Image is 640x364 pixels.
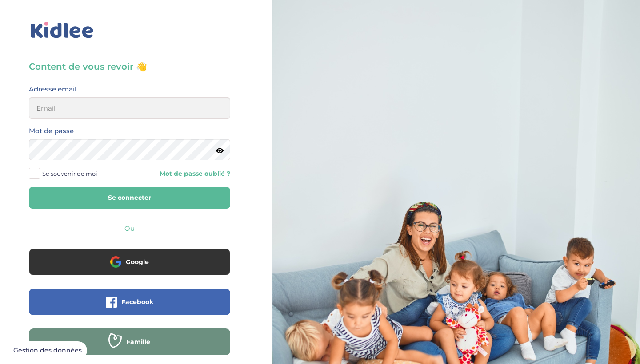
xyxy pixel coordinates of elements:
[29,60,230,73] h3: Content de vous revoir 👋
[42,168,97,179] span: Se souvenir de moi
[29,328,230,355] button: Famille
[121,297,153,306] span: Facebook
[29,304,230,312] a: Facebook
[13,347,82,355] span: Gestion des données
[29,20,96,40] img: logo_kidlee_bleu
[29,289,230,315] button: Facebook
[110,256,121,267] img: google.png
[126,257,149,266] span: Google
[29,264,230,272] a: Google
[106,297,117,308] img: facebook.png
[29,344,230,352] a: Famille
[136,170,230,178] a: Mot de passe oublié ?
[8,341,87,360] button: Gestion des données
[126,337,150,346] span: Famille
[29,83,76,95] label: Adresse email
[29,97,230,119] input: Email
[29,125,74,137] label: Mot de passe
[29,187,230,209] button: Se connecter
[124,224,135,233] span: Ou
[29,249,230,275] button: Google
